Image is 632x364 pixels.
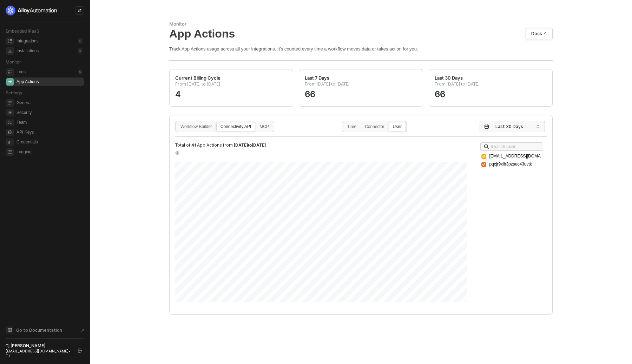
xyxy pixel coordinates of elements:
span: Credentials [17,138,83,146]
span: [EMAIL_ADDRESS][DOMAIN_NAME] [489,153,541,160]
div: Integrations [17,38,39,44]
span: logging [6,148,14,156]
span: General [17,99,83,107]
span: general [6,99,14,107]
a: Knowledge Base [6,326,84,334]
p: From [DATE] to [DATE] [305,81,417,90]
div: 66 [305,85,417,96]
div: 4 [175,85,287,96]
div: Workflow Builder [177,124,216,136]
div: MCP [256,124,273,136]
span: icon-swap [78,8,82,13]
div: Tj [PERSON_NAME] [6,343,72,349]
p: From [DATE] to [DATE] [435,81,547,90]
div: App Actions [169,27,553,40]
span: API Keys [17,128,83,136]
span: icon-logs [6,68,14,76]
span: Settings [6,90,22,95]
div: User [389,124,406,136]
span: Embedded iPaaS [6,28,39,34]
span: documentation [6,326,13,333]
span: pqcjr9xib3pzsuc43uvtk [489,161,532,168]
div: Docs ↗ [531,31,547,36]
span: Go to Documentation [16,327,62,333]
a: logo [6,6,84,15]
div: [EMAIL_ADDRESS][DOMAIN_NAME] • TJ [6,349,72,358]
span: 41 [191,142,196,148]
img: logo [6,6,58,15]
div: Track App Actions usage across all your integrations. It's counted every time a workflow moves da... [169,46,553,52]
img: icon-info [175,151,179,155]
span: Team [17,118,83,127]
div: 6 [78,38,83,44]
a: Docs ↗ [526,28,553,39]
div: 0 [78,69,83,75]
div: 5 [78,48,83,54]
span: credentials [6,139,14,146]
div: Time [343,124,360,136]
span: Monitor [6,59,21,65]
span: icon-app-actions [6,78,14,86]
span: api-key [6,129,14,136]
div: Logs [17,69,26,75]
div: Installations [17,48,39,54]
span: Security [17,108,83,117]
div: Last 7 Days [305,75,329,81]
span: installations [6,47,14,55]
div: App Actions [17,79,39,85]
p: From [DATE] to [DATE] [175,81,287,90]
span: team [6,119,14,126]
span: document-arrow [79,327,86,334]
div: Connectivity API [217,124,255,136]
div: Total of App Actions from [175,142,467,148]
span: integrations [6,38,14,45]
span: [DATE] to [DATE] [234,142,266,148]
div: Connector [361,124,388,136]
span: security [6,109,14,116]
div: Last 30 Days [435,75,463,81]
span: Last 30 Days [495,121,532,132]
div: 66 [435,85,547,96]
span: logout [78,349,82,353]
div: Monitor [169,21,553,27]
span: Logging [17,148,83,156]
div: Current Billing Cycle [175,75,220,81]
